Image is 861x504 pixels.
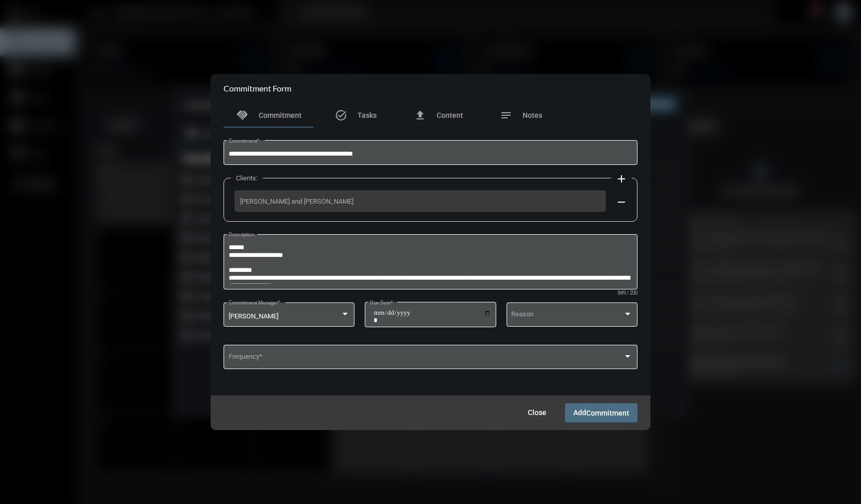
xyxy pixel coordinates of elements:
mat-icon: notes [500,109,512,121]
mat-icon: remove [615,196,628,208]
span: [PERSON_NAME] and [PERSON_NAME] [240,197,600,205]
mat-hint: 849 / 200 [618,291,637,296]
span: Tasks [358,111,377,119]
button: Close [519,403,555,422]
mat-icon: task_alt [335,109,347,121]
span: Close [528,408,546,417]
button: AddCommitment [565,403,637,422]
label: Clients: [231,174,263,182]
span: Notes [523,111,542,119]
h2: Commitment Form [224,83,291,93]
mat-icon: handshake [236,109,248,121]
span: [PERSON_NAME] [229,312,278,320]
span: Add [573,408,629,417]
span: Commitment [259,111,302,119]
mat-icon: file_upload [414,109,426,121]
mat-icon: add [615,173,628,185]
span: Content [437,111,463,119]
span: Commitment [586,409,629,417]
